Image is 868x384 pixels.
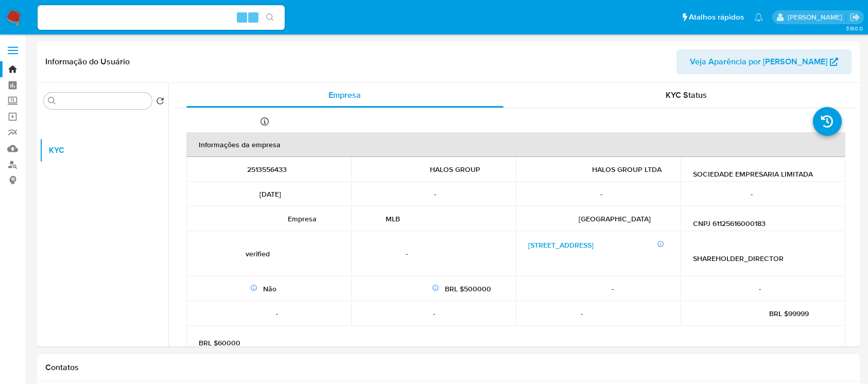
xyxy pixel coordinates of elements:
input: Pesquise usuários ou casos... [38,11,285,24]
p: 2513556433 [247,165,287,174]
p: Soft descriptor : [528,309,577,318]
p: Relação do representante : [693,245,777,254]
p: - [751,189,753,199]
p: [GEOGRAPHIC_DATA] [579,214,651,223]
button: Retornar ao pedido padrão [156,97,164,108]
button: KYC [40,138,168,163]
p: Tipo de empresa : [693,160,749,169]
p: Empresa [288,214,317,223]
button: Endereços [40,212,168,237]
p: - [276,309,278,318]
p: MLB [386,214,400,223]
p: Data de inscrição : [199,189,255,199]
a: Sair [849,12,860,23]
p: Despesas mensais : [693,284,755,293]
button: Veja Aparência por [PERSON_NAME] [676,49,852,74]
input: Procurar [58,97,148,106]
p: Rendimentos mensais (Companhia) : [199,329,311,338]
p: BRL $500000 [445,284,491,293]
span: KYC Status [666,89,707,101]
p: ID do usuário : [199,165,243,174]
span: Atalhos rápidos [689,12,744,23]
p: - [759,284,761,293]
p: Nome empresarial : [528,165,588,174]
p: Quantidade de fundos : [199,309,272,318]
p: HALOS GROUP LTDA [592,165,662,174]
p: Local : [363,214,381,223]
p: - [600,189,602,199]
button: Detalhe da geolocalização [40,286,168,311]
button: Anexos [40,113,168,138]
p: Fundos recorrentes : [363,309,429,318]
p: - [612,284,614,293]
span: Empresa [328,89,361,101]
span: Alt [238,12,246,22]
p: BRL $99999 [769,309,809,318]
p: Nome do comércio : [363,165,426,174]
p: Endereço principal : [528,231,589,240]
p: PEP confirmado : [199,284,259,293]
a: [STREET_ADDRESS] [528,240,594,250]
p: Transações : [363,249,402,258]
p: Tipo de pessoa / entidade : [199,214,284,223]
p: BRL $60000 [199,338,240,347]
h1: Contatos [45,362,852,373]
p: Número de inscrição : [528,189,596,199]
button: search-icon [259,10,281,25]
button: Documentação [40,187,168,212]
p: weverton.gomes@mercadopago.com.br [788,12,846,22]
p: [DATE] [259,189,281,199]
h1: Informação do Usuário [45,57,130,67]
p: Sujeito obrigado : [693,189,747,199]
p: Nacionalidade : [528,214,575,223]
p: Rendimentos mensais : [693,309,765,318]
p: - [581,309,583,318]
button: Procurar [48,97,56,105]
a: Notificações [754,13,763,22]
span: s [252,12,255,22]
p: CNPJ 61125616000183 [693,219,766,228]
p: Identificação do comércio : [693,210,776,219]
button: Restrições Novo Mundo [40,237,168,261]
h4: CP: 85870-575 - [GEOGRAPHIC_DATA], [GEOGRAPHIC_DATA], [GEOGRAPHIC_DATA] [528,250,664,277]
button: Dispositivos Point [40,261,168,286]
p: Rendimento documental : [528,284,607,293]
p: SHAREHOLDER_DIRECTOR [693,254,784,263]
p: SOCIEDADE EMPRESARIA LIMITADA [693,169,813,179]
p: - [406,249,408,258]
p: Nível de KYC : [199,249,241,258]
p: verified [246,249,270,258]
button: Geral [40,163,168,187]
p: - [434,189,436,199]
p: Atualizado há 18 horas [186,116,258,126]
button: Lista Interna [40,336,168,360]
button: Devices Geolocation [40,311,168,336]
p: Data de constituição : [363,189,430,199]
th: Informações da empresa [186,132,845,157]
p: Não [263,284,276,293]
p: - [433,309,435,318]
p: Patrimônio declarado : [363,284,441,293]
p: HALOS GROUP [430,165,480,174]
span: Veja Aparência por [PERSON_NAME] [690,49,827,74]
